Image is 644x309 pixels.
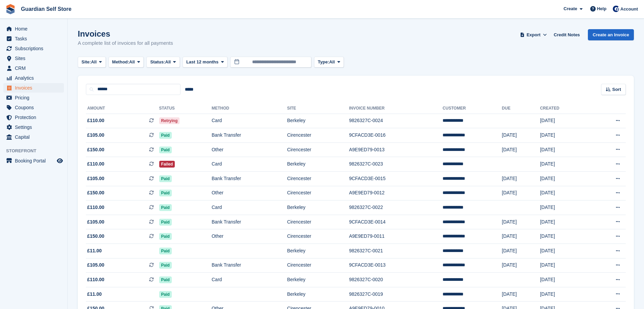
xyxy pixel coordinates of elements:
[502,287,540,302] td: [DATE]
[613,5,619,12] img: Tom Scott
[159,248,172,254] span: Paid
[15,93,55,102] span: Pricing
[15,122,55,132] span: Settings
[3,156,64,166] a: menu
[159,117,180,124] span: Retrying
[212,200,287,215] td: Card
[349,103,443,114] th: Invoice Number
[159,291,172,298] span: Paid
[287,200,349,215] td: Berkeley
[87,132,104,139] span: £105.00
[159,103,212,114] th: Status
[287,215,349,229] td: Cirencester
[540,157,589,172] td: [DATE]
[159,219,172,226] span: Paid
[109,57,144,68] button: Method: All
[287,114,349,128] td: Berkeley
[349,172,443,186] td: 9CFACD3E-0015
[349,114,443,128] td: 9826327C-0024
[87,291,102,298] span: £11.00
[159,132,172,139] span: Paid
[78,29,173,38] h1: Invoices
[287,172,349,186] td: Cirencester
[564,5,577,12] span: Create
[287,273,349,287] td: Berkeley
[87,160,104,168] span: £110.00
[540,103,589,114] th: Created
[78,57,106,68] button: Site: All
[87,276,104,283] span: £110.00
[212,215,287,229] td: Bank Transfer
[15,34,55,43] span: Tasks
[502,244,540,258] td: [DATE]
[540,200,589,215] td: [DATE]
[15,73,55,83] span: Analytics
[15,132,55,142] span: Capital
[15,44,55,53] span: Subscriptions
[349,258,443,273] td: 9CFACD3E-0013
[81,59,91,65] span: Site:
[620,6,638,13] span: Account
[349,244,443,258] td: 9826327C-0021
[129,59,135,65] span: All
[183,57,228,68] button: Last 12 months
[540,273,589,287] td: [DATE]
[3,93,64,102] a: menu
[287,128,349,143] td: Cirencester
[15,83,55,93] span: Invoices
[502,186,540,200] td: [DATE]
[159,147,172,153] span: Paid
[540,128,589,143] td: [DATE]
[87,204,104,211] span: £110.00
[5,4,16,14] img: stora-icon-8386f47178a22dfd0bd8f6a31ec36ba5ce8667c1dd55bd0f319d3a0aa187defe.svg
[287,142,349,157] td: Cirencester
[186,59,218,65] span: Last 12 months
[212,114,287,128] td: Card
[212,142,287,157] td: Other
[540,172,589,186] td: [DATE]
[212,273,287,287] td: Card
[314,57,344,68] button: Type: All
[87,247,102,254] span: £11.00
[329,59,335,65] span: All
[15,113,55,122] span: Protection
[519,29,548,40] button: Export
[349,142,443,157] td: A9E9ED79-0013
[349,273,443,287] td: 9826327C-0020
[3,122,64,132] a: menu
[159,276,172,283] span: Paid
[3,54,64,63] a: menu
[502,215,540,229] td: [DATE]
[3,24,64,34] a: menu
[3,63,64,73] a: menu
[87,146,104,153] span: £150.00
[3,34,64,43] a: menu
[287,244,349,258] td: Berkeley
[349,186,443,200] td: A9E9ED79-0012
[112,59,129,65] span: Method:
[86,103,159,114] th: Amount
[15,24,55,34] span: Home
[612,86,621,93] span: Sort
[159,204,172,211] span: Paid
[349,200,443,215] td: 9826327C-0022
[287,186,349,200] td: Cirencester
[212,157,287,172] td: Card
[159,190,172,196] span: Paid
[287,157,349,172] td: Berkeley
[15,156,55,166] span: Booking Portal
[349,128,443,143] td: 9CFACD3E-0016
[597,5,606,12] span: Help
[150,59,165,65] span: Status:
[551,29,582,40] a: Credit Notes
[91,59,97,65] span: All
[287,103,349,114] th: Site
[87,175,104,182] span: £105.00
[87,189,104,196] span: £150.00
[3,132,64,142] a: menu
[502,258,540,273] td: [DATE]
[540,186,589,200] td: [DATE]
[349,215,443,229] td: 9CFACD3E-0014
[159,233,172,240] span: Paid
[540,258,589,273] td: [DATE]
